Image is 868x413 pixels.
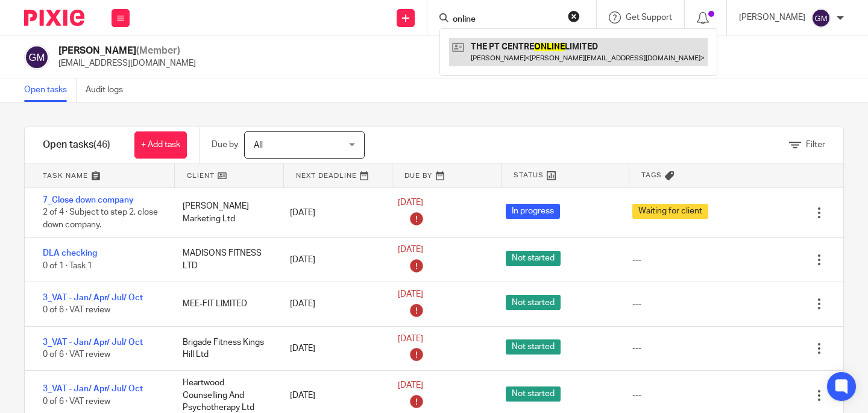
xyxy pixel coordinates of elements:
span: 0 of 6 · VAT review [43,397,110,406]
span: (Member) [136,46,180,55]
p: Due by [212,139,238,151]
span: [DATE] [398,335,423,343]
p: [PERSON_NAME] [739,11,805,24]
span: Filter [806,140,825,149]
a: DLA checking [43,249,97,257]
span: Tags [641,170,662,180]
span: Get Support [626,13,672,22]
input: Search [451,14,560,25]
span: Status [514,170,544,180]
h2: [PERSON_NAME] [58,45,196,57]
span: Not started [506,251,561,266]
div: [DATE] [278,292,386,316]
span: 2 of 4 · Subject to step 2, close down company. [43,209,158,230]
span: [DATE] [398,246,423,254]
span: 0 of 1 · Task 1 [43,262,92,270]
div: [PERSON_NAME] Marketing Ltd [171,194,278,231]
a: Audit logs [86,78,132,102]
div: [DATE] [278,201,386,225]
div: MADISONS FITNESS LTD [171,241,278,278]
a: + Add task [134,131,187,159]
span: 0 of 6 · VAT review [43,350,110,359]
span: Not started [506,386,561,402]
img: svg%3E [811,8,831,28]
span: (46) [93,140,110,150]
div: [DATE] [278,383,386,408]
img: Pixie [24,10,84,26]
span: All [254,141,263,150]
span: Not started [506,295,561,310]
a: 3_VAT - Jan/ Apr/ Jul/ Oct [43,294,143,302]
div: --- [632,298,641,310]
div: --- [632,389,641,402]
img: svg%3E [24,45,49,70]
button: Clear [568,10,580,22]
span: In progress [506,204,560,219]
div: Brigade Fitness Kings Hill Ltd [171,330,278,367]
a: 3_VAT - Jan/ Apr/ Jul/ Oct [43,385,143,393]
span: Not started [506,339,561,355]
div: [DATE] [278,248,386,272]
span: [DATE] [398,199,423,207]
span: 0 of 6 · VAT review [43,306,110,314]
div: [DATE] [278,336,386,361]
div: --- [632,342,641,355]
a: 7_Close down company [43,196,134,204]
a: 3_VAT - Jan/ Apr/ Jul/ Oct [43,338,143,347]
a: Open tasks [24,78,77,102]
p: [EMAIL_ADDRESS][DOMAIN_NAME] [58,57,196,69]
div: --- [632,254,641,266]
h1: Open tasks [43,139,110,151]
div: MEE-FIT LIMITED [171,292,278,316]
span: Waiting for client [632,204,708,219]
span: [DATE] [398,382,423,390]
span: [DATE] [398,290,423,298]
